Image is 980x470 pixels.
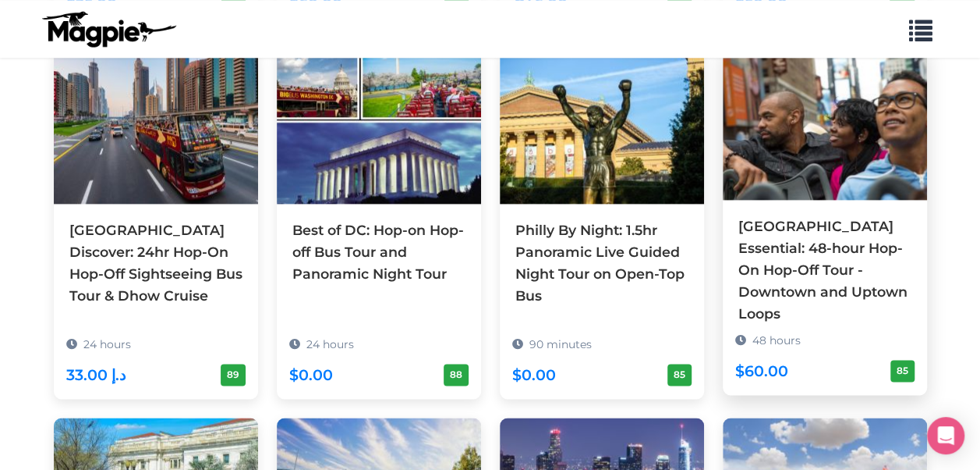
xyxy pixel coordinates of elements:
img: Philly By Night: 1.5hr Panoramic Live Guided Night Tour on Open-Top Bus [500,48,704,204]
div: [GEOGRAPHIC_DATA] Discover: 24hr Hop-On Hop-Off Sightseeing Bus Tour & Dhow Cruise [69,219,242,308]
img: Dubai Discover: 24hr Hop-On Hop-Off Sightseeing Bus Tour & Dhow Cruise [54,48,258,204]
img: NYC Essential: 48-hour Hop-On Hop-Off Tour - Downtown and Uptown Loops [723,44,927,200]
a: Philly By Night: 1.5hr Panoramic Live Guided Night Tour on Open-Top Bus 90 minutes $0.00 85 [500,48,704,378]
div: [GEOGRAPHIC_DATA] Essential: 48-hour Hop-On Hop-Off Tour - Downtown and Uptown Loops [738,215,911,326]
div: 88 [444,364,469,385]
div: 33.00 د.إ [66,363,126,387]
div: $0.00 [512,363,556,387]
div: Open Intercom Messenger [927,417,964,454]
div: 85 [890,360,915,381]
span: 48 hours [752,333,801,347]
img: logo-ab69f6fb50320c5b225c76a69d11143b.png [38,10,179,48]
div: Philly By Night: 1.5hr Panoramic Live Guided Night Tour on Open-Top Bus [515,219,688,308]
span: 24 hours [83,337,131,351]
div: $60.00 [735,359,788,383]
div: 89 [221,364,246,385]
span: 90 minutes [529,337,592,351]
div: Best of DC: Hop-on Hop-off Bus Tour and Panoramic Night Tour [292,219,465,285]
div: $0.00 [289,363,333,387]
div: 85 [667,364,692,385]
span: 24 hours [306,337,354,351]
a: [GEOGRAPHIC_DATA] Discover: 24hr Hop-On Hop-Off Sightseeing Bus Tour & Dhow Cruise 24 hours 33.00... [54,48,258,378]
img: Best of DC: Hop-on Hop-off Bus Tour and Panoramic Night Tour [277,48,481,204]
a: [GEOGRAPHIC_DATA] Essential: 48-hour Hop-On Hop-Off Tour - Downtown and Uptown Loops 48 hours $60... [723,44,927,396]
a: Best of DC: Hop-on Hop-off Bus Tour and Panoramic Night Tour 24 hours $0.00 88 [277,48,481,355]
